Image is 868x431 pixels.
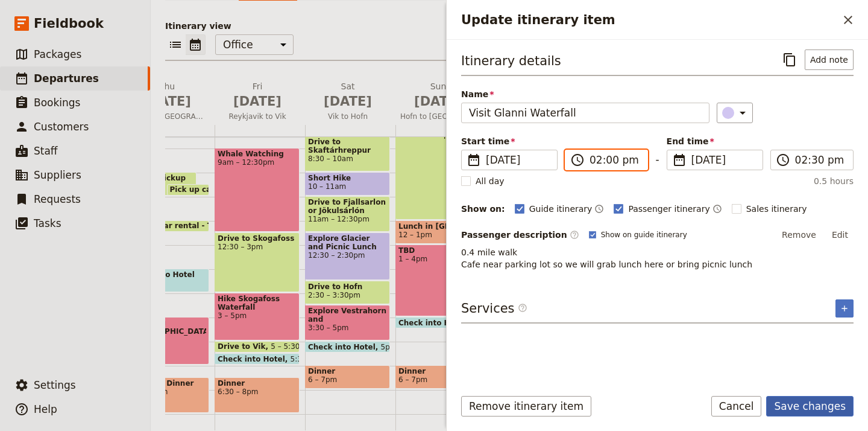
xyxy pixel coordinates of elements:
div: Dinner6:30 – 8pm [215,377,300,413]
span: 10 – 11am [308,182,346,191]
span: Departures [34,72,99,85]
span: [DATE] [129,92,205,110]
span: Tasks [34,217,61,229]
span: Short Hike [308,174,387,182]
span: Arrive in [GEOGRAPHIC_DATA] [124,112,210,121]
span: Welcome Dinner [127,379,206,388]
span: 0.4 mile walk Cafe near parking lot so we will grab lunch here or bring picnic lunch [461,247,752,269]
button: Remove itinerary item [461,396,591,417]
span: ​ [570,153,585,167]
span: [DATE] [486,153,550,167]
div: Explore Vestrahorn and [GEOGRAPHIC_DATA]3:30 – 5pm [305,305,390,340]
label: Passenger description [461,229,579,241]
div: Drive to Fjallsarlon or Jökulsárlón Glacier11am – 12:30pm [305,196,390,232]
div: Pick up car rental - Thrifty [167,184,210,196]
span: Start time [461,135,558,147]
span: 5 – 5:30pm [271,342,312,351]
span: Reykjavik to Vik [215,112,300,121]
span: Show on guide itinerary [601,230,687,240]
input: Name [461,103,709,123]
span: Dinner [308,367,387,375]
h2: Sun [400,80,476,110]
span: Requests [34,193,81,205]
h3: Itinerary details [461,52,561,70]
button: Remove [776,226,822,244]
h2: Update itinerary item [461,11,838,29]
span: Drive to Vik [218,342,271,351]
div: Exploring [GEOGRAPHIC_DATA]4 – 6pm [124,317,209,365]
span: [DATE] [310,92,386,110]
span: [DATE] [691,153,755,167]
button: Calendar view [186,34,206,55]
span: 3 – 5pm [218,311,297,320]
span: Drive to Skaftárhreppur [308,138,387,155]
span: Bookings [34,97,80,109]
button: Edit [826,226,854,244]
span: 12 – 1pm [398,231,432,239]
span: Help [34,403,57,415]
h3: Services [461,299,527,318]
div: Dinner6 – 7pm [305,365,390,389]
div: Check into Hotel5:30pm [215,353,300,365]
span: TBD [398,246,477,255]
h2: Thu [129,80,205,110]
div: Check into Hotel5pm [305,341,390,353]
span: Hofn to [GEOGRAPHIC_DATA] [395,112,481,121]
span: 11am – 12:30pm [308,215,387,223]
span: ​ [776,153,790,167]
span: Packages [34,48,81,60]
div: Lunch in [GEOGRAPHIC_DATA]12 – 1pm [395,220,480,244]
span: Dinner [218,379,297,388]
span: [DATE] [219,92,295,110]
span: Exploring [GEOGRAPHIC_DATA] [127,319,206,336]
span: Pick up car rental - Thrifty [127,222,239,230]
h2: Fri [219,80,295,110]
span: ​ [518,303,527,313]
button: Sun [DATE]Hofn to [GEOGRAPHIC_DATA] [395,80,486,125]
span: 8:30 – 10am [308,155,387,163]
span: Fieldbook [34,14,104,33]
span: Staff [34,145,58,157]
span: Check into Hotel [127,270,206,279]
div: TBD1 – 4pm [395,244,480,316]
div: Welcome Dinner6:30 – 8pm [124,377,209,413]
span: Vik to Hofn [305,112,391,121]
span: ​ [570,230,579,240]
span: Lunch in [GEOGRAPHIC_DATA] [398,222,477,231]
button: Copy itinerary item [779,49,800,70]
span: 12:30 – 3pm [218,243,297,251]
span: 12:30 – 2:30pm [308,251,387,260]
span: All day [476,175,505,187]
span: 6 – 7pm [398,375,427,384]
div: Hike Skogafoss Waterfall3 – 5pm [215,293,300,340]
div: Drive to Vik5 – 5:30pm [215,341,300,353]
div: Dinner6 – 7pm [395,365,480,389]
button: Time shown on guide itinerary [594,202,604,216]
span: 2:30 – 3:30pm [308,291,360,299]
span: 3:30 – 5pm [308,324,387,332]
span: 6 – 7pm [308,375,337,384]
span: ​ [518,303,527,318]
div: Whale Watching9am – 12:30pm [215,148,300,232]
div: Check into Hotel4pm [395,317,480,328]
button: Save changes [766,396,854,417]
span: Whale Watching [218,150,297,158]
span: 5:30pm [291,355,318,363]
span: Sales itinerary [746,203,807,215]
span: 4 – 6pm [127,336,206,344]
div: Drive to Skaftárhreppur8:30 – 10am [305,136,390,171]
div: Explore Glacier and Picnic Lunch12:30 – 2:30pm [305,232,390,280]
div: Drive to Bakkagerdi7:30am – 12pm [395,112,480,220]
button: Add service inclusion [835,299,854,318]
span: Drive to Fjallsarlon or Jökulsárlón Glacier [308,198,387,215]
span: - [655,152,659,170]
div: Drive to Hofn2:30 – 3:30pm [305,281,390,304]
span: 5pm [381,343,397,351]
span: ​ [467,153,481,167]
span: Name [461,88,709,100]
button: Time shown on passenger itinerary [712,202,722,216]
button: List view [165,34,186,55]
button: Thu [DATE]Arrive in [GEOGRAPHIC_DATA] [124,80,215,125]
p: Itinerary view [165,20,854,32]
